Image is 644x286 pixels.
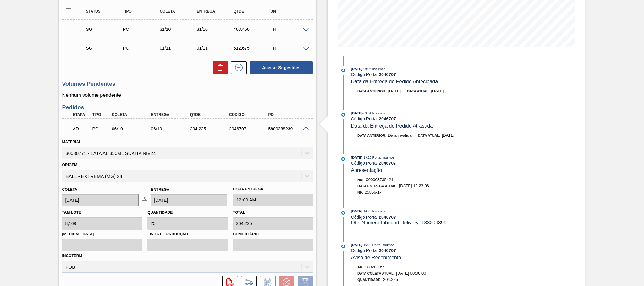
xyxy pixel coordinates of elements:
div: 01/11/2025 [195,46,237,51]
h3: Volumes Pendentes [62,81,313,87]
span: : PortalInsumos [371,243,394,247]
div: Aguardando Descarga [71,122,91,136]
label: [MEDICAL_DATA] [62,230,142,239]
div: 2046707 [228,126,272,131]
span: - 16:23 [362,243,371,247]
div: Entrega [149,113,193,117]
input: dd/mm/yyyy [151,194,227,206]
img: atual [341,157,345,161]
div: PO [267,113,311,117]
span: Data atual: [407,89,429,93]
div: Nova sugestão [228,61,247,74]
div: Código Portal: [351,116,500,121]
span: Data da Entrega do Pedido Antecipada [351,79,438,84]
span: 204.225 [383,277,398,282]
label: Quantidade [147,210,173,215]
span: : Insumos [371,209,385,213]
label: Incoterm [62,254,82,258]
label: Tam lote [62,210,81,215]
span: Obs: Número Inbound Delivery: 183209899. [351,220,448,225]
div: Excluir Sugestões [210,61,228,74]
label: Linha de Produção [147,230,228,239]
img: atual [341,211,345,215]
span: Aviso de Recebimento [351,255,401,260]
span: [DATE] [442,133,455,138]
h3: Pedidos [62,104,313,111]
img: atual [341,113,345,117]
div: Coleta [158,9,200,14]
label: Origem [62,163,77,167]
span: Data inválida [388,133,411,138]
div: Tipo [91,113,111,117]
div: Código Portal: [351,161,500,166]
label: Comentário [233,230,313,239]
div: Pedido de Compra [121,46,163,51]
div: Status [84,9,126,14]
span: Data anterior: [357,89,386,93]
div: Código Portal: [351,72,500,77]
strong: 2046707 [379,72,396,77]
span: : Insumos [371,111,385,115]
div: Sugestão Criada [84,46,126,51]
div: Tipo [121,9,163,14]
span: [DATE] [388,89,401,93]
div: Qtde [232,9,273,14]
div: 5800388239 [267,126,311,131]
span: [DATE] 00:00:00 [396,271,426,276]
span: Data Entrega Atual: [357,184,398,188]
div: 06/10/2025 [149,126,193,131]
span: Nri: [357,178,365,182]
div: 612,675 [232,46,273,51]
label: Coleta [62,187,77,192]
span: Data atual: [418,134,440,137]
label: Material [62,140,81,144]
div: Qtde [189,113,233,117]
img: atual [341,69,345,72]
span: 25856-1- [365,190,381,195]
div: Coleta [110,113,154,117]
p: AD [73,126,90,131]
span: 000003735421 [366,177,394,182]
div: 408,450 [232,27,273,32]
div: Sugestão Criada [84,27,126,32]
span: Data anterior: [357,134,386,137]
div: 204,225 [189,126,233,131]
div: Código Portal: [351,248,500,253]
span: NF: [357,190,363,194]
div: TH [269,46,311,51]
div: Aceitar Sugestões [247,61,313,74]
div: 31/10/2025 [195,27,237,32]
span: Data Coleta Atual: [357,272,394,275]
span: - 16:23 [362,210,371,213]
p: Nenhum volume pendente [62,92,313,98]
button: Aceitar Sugestões [250,61,313,74]
label: Entrega [151,187,169,192]
span: Data da Entrega do Pedido Atrasada [351,123,433,129]
span: [DATE] [351,67,362,71]
div: 31/10/2025 [158,27,200,32]
div: Pedido de Compra [91,126,111,131]
span: [DATE] 19:23:06 [399,184,429,188]
button: locked [138,194,151,206]
strong: 2046707 [379,215,396,220]
span: - 19:23 [362,156,371,159]
div: TH [269,27,311,32]
div: Código Portal: [351,215,500,220]
div: Pedido de Compra [121,27,163,32]
span: [DATE] [351,209,362,213]
span: : PortalInsumos [371,156,394,159]
span: Ar: [357,265,364,269]
label: Total [233,210,245,215]
span: Quantidade: [357,278,382,282]
img: atual [341,245,345,248]
div: Etapa [71,113,91,117]
span: - 09:04 [362,112,371,115]
strong: 2046707 [379,116,396,121]
div: 01/11/2025 [158,46,200,51]
span: 183209899 [365,265,386,269]
span: Apresentação [351,168,382,173]
span: - 09:04 [362,67,371,71]
span: : Insumos [371,67,385,71]
span: [DATE] [351,156,362,159]
span: [DATE] [351,111,362,115]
